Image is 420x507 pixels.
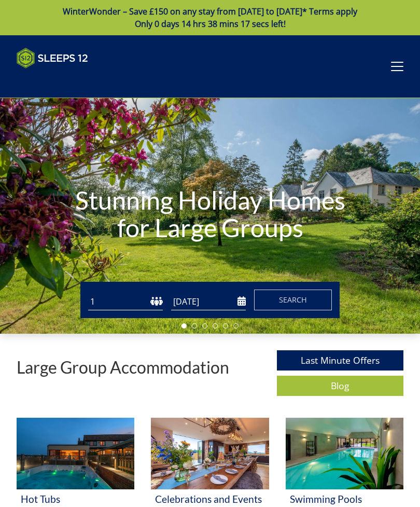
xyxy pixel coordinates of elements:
img: Sleeps 12 [17,48,88,68]
iframe: Customer reviews powered by Trustpilot [11,75,120,84]
h1: Stunning Holiday Homes for Large Groups [63,166,357,263]
img: 'Celebrations and Events' - Large Group Accommodation Holiday Ideas [151,418,269,489]
input: Arrival Date [171,293,246,310]
button: Search [254,290,332,310]
img: 'Hot Tubs' - Large Group Accommodation Holiday Ideas [17,418,134,489]
span: Search [279,295,307,305]
h3: Celebrations and Events [155,494,264,504]
p: Large Group Accommodation [17,358,229,376]
h3: Swimming Pools [290,494,399,504]
h3: Hot Tubs [21,494,130,504]
a: Blog [277,376,403,396]
span: Only 0 days 14 hrs 38 mins 17 secs left! [135,18,286,30]
img: 'Swimming Pools' - Large Group Accommodation Holiday Ideas [286,418,403,489]
a: Last Minute Offers [277,350,403,371]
